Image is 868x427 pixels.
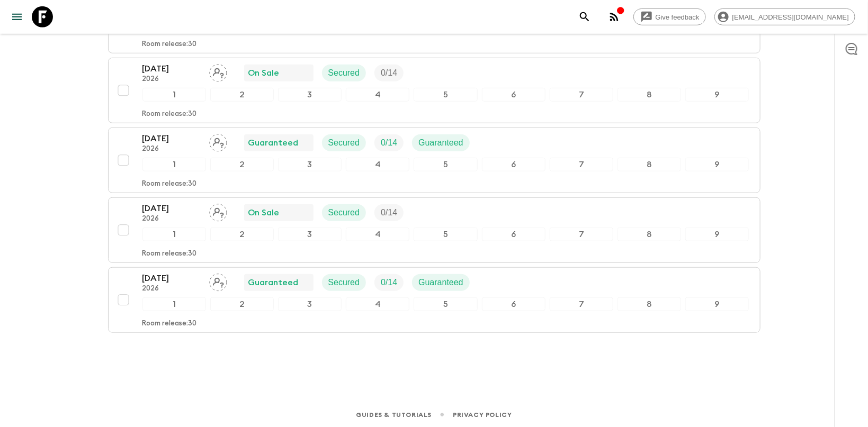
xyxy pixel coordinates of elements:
[346,297,409,311] div: 4
[328,206,360,219] p: Secured
[356,409,432,421] a: Guides & Tutorials
[278,158,342,171] div: 3
[248,206,280,219] p: On Sale
[322,65,366,81] div: Secured
[328,276,360,289] p: Secured
[618,297,681,311] div: 8
[482,88,545,102] div: 6
[418,276,463,289] p: Guaranteed
[453,409,512,421] a: Privacy Policy
[374,204,404,221] div: Trip Fill
[574,6,595,28] button: search adventures
[685,297,749,311] div: 9
[346,228,409,241] div: 4
[248,67,280,79] p: On Sale
[209,67,227,76] span: Assign pack leader
[414,297,477,311] div: 5
[550,228,613,241] div: 7
[209,207,227,215] span: Assign pack leader
[142,228,206,241] div: 1
[550,158,613,171] div: 7
[374,274,404,291] div: Trip Fill
[142,88,206,102] div: 1
[6,6,28,28] button: menu
[278,228,342,241] div: 3
[685,158,749,171] div: 9
[209,137,227,146] span: Assign pack leader
[381,67,397,79] p: 0 / 14
[248,276,299,289] p: Guaranteed
[618,228,681,241] div: 8
[685,228,749,241] div: 9
[142,250,197,258] p: Room release: 30
[328,137,360,149] p: Secured
[248,137,299,149] p: Guaranteed
[142,145,201,153] p: 2026
[346,158,409,171] div: 4
[142,40,197,49] p: Room release: 30
[278,297,342,311] div: 3
[633,8,706,25] a: Give feedback
[322,204,366,221] div: Secured
[685,88,749,102] div: 9
[381,276,397,289] p: 0 / 14
[414,158,477,171] div: 5
[482,228,545,241] div: 6
[209,277,227,285] span: Assign pack leader
[210,228,274,241] div: 2
[142,215,201,223] p: 2026
[346,88,409,102] div: 4
[328,67,360,79] p: Secured
[142,272,201,285] p: [DATE]
[618,158,681,171] div: 8
[142,297,206,311] div: 1
[374,65,404,81] div: Trip Fill
[108,58,760,123] button: [DATE]2026Assign pack leaderOn SaleSecuredTrip Fill123456789Room release:30
[142,132,201,145] p: [DATE]
[727,13,855,21] span: [EMAIL_ADDRESS][DOMAIN_NAME]
[650,13,705,21] span: Give feedback
[381,206,397,219] p: 0 / 14
[142,158,206,171] div: 1
[142,320,197,328] p: Room release: 30
[550,88,613,102] div: 7
[418,137,463,149] p: Guaranteed
[374,134,404,151] div: Trip Fill
[550,297,613,311] div: 7
[210,297,274,311] div: 2
[142,110,197,119] p: Room release: 30
[210,88,274,102] div: 2
[142,180,197,188] p: Room release: 30
[381,137,397,149] p: 0 / 14
[142,75,201,84] p: 2026
[414,228,477,241] div: 5
[414,88,477,102] div: 5
[714,8,855,25] div: [EMAIL_ADDRESS][DOMAIN_NAME]
[210,158,274,171] div: 2
[278,88,342,102] div: 3
[142,285,201,293] p: 2026
[108,128,760,193] button: [DATE]2026Assign pack leaderGuaranteedSecuredTrip FillGuaranteed123456789Room release:30
[108,197,760,263] button: [DATE]2026Assign pack leaderOn SaleSecuredTrip Fill123456789Room release:30
[482,297,545,311] div: 6
[482,158,545,171] div: 6
[142,62,201,75] p: [DATE]
[618,88,681,102] div: 8
[142,202,201,215] p: [DATE]
[322,274,366,291] div: Secured
[322,134,366,151] div: Secured
[108,267,760,333] button: [DATE]2026Assign pack leaderGuaranteedSecuredTrip FillGuaranteed123456789Room release:30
